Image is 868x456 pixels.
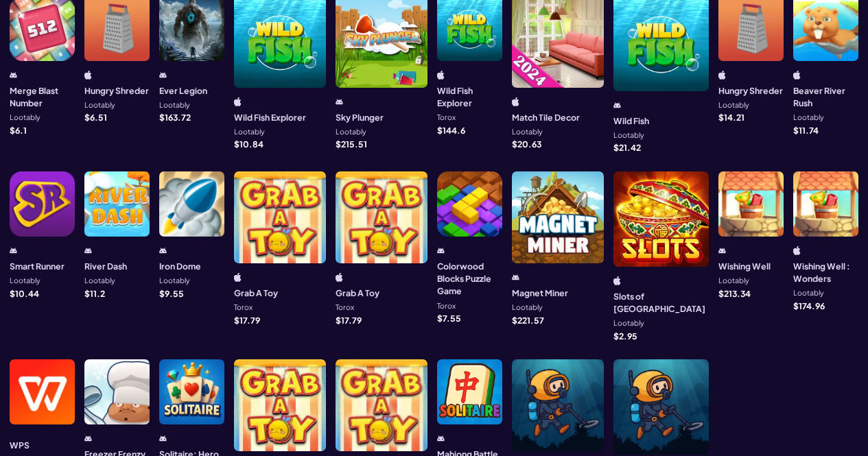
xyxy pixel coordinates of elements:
[793,246,801,255] img: ios
[793,71,801,80] img: ios
[10,289,39,298] p: $ 10.44
[512,128,543,136] p: Lootably
[512,97,519,106] img: ios
[234,304,253,311] p: Torox
[437,114,456,121] p: Torox
[512,316,544,324] p: $ 221.57
[437,260,502,298] h3: Colorwood Blocks Puzzle Game
[159,84,207,97] h3: Ever Legion
[793,289,824,297] p: Lootably
[437,302,456,310] p: Torox
[234,140,263,148] p: $ 10.84
[512,273,519,282] img: android
[10,114,40,121] p: Lootably
[512,287,568,299] h3: Magnet Miner
[84,71,92,80] img: ios
[718,277,749,285] p: Lootably
[437,434,445,443] img: android
[437,71,445,80] img: iphone/ipad
[718,260,771,272] h3: Wishing Well
[793,114,824,121] p: Lootably
[437,314,461,322] p: $ 7.55
[793,84,858,110] h3: Beaver River Rush
[234,273,242,282] img: iphone/ipad
[10,246,17,255] img: android
[84,289,105,298] p: $ 11.2
[718,289,751,298] p: $ 213.34
[159,289,184,298] p: $ 9.55
[336,128,366,136] p: Lootably
[613,132,644,139] p: Lootably
[159,113,191,121] p: $ 163.72
[336,140,367,148] p: $ 215.51
[159,246,167,255] img: android
[613,332,637,340] p: $ 2.95
[512,111,580,123] h3: Match Tile Decor
[234,316,260,324] p: $ 17.79
[613,276,621,285] img: ios
[613,101,621,110] img: android
[10,439,30,451] h3: WPS
[437,246,445,255] img: android
[10,71,17,80] img: android
[718,113,744,121] p: $ 14.21
[159,101,190,109] p: Lootably
[793,302,825,310] p: $ 174.96
[512,304,543,311] p: Lootably
[234,287,278,299] h3: Grab A Toy
[718,246,726,255] img: android
[613,290,709,315] h3: Slots of [GEOGRAPHIC_DATA]
[84,101,115,109] p: Lootably
[336,97,343,106] img: android
[159,277,190,285] p: Lootably
[336,316,362,324] p: $ 17.79
[613,115,649,127] h3: Wild Fish
[512,140,541,148] p: $ 20.63
[84,113,107,121] p: $ 6.51
[437,84,502,110] h3: Wild Fish Explorer
[10,260,64,272] h3: Smart Runner
[437,126,465,134] p: $ 144.6
[336,304,354,311] p: Torox
[10,84,75,110] h3: Merge Blast Number
[613,320,644,327] p: Lootably
[84,84,149,97] h3: Hungry Shreder
[159,71,167,80] img: android
[793,126,819,134] p: $ 11.74
[84,260,127,272] h3: River Dash
[234,97,242,106] img: ios
[718,71,726,80] img: ios
[234,111,306,123] h3: Wild Fish Explorer
[718,101,749,109] p: Lootably
[793,260,858,285] h3: Wishing Well : Wonders
[84,434,92,443] img: android
[10,277,40,285] p: Lootably
[234,128,265,136] p: Lootably
[613,143,641,152] p: $ 21.42
[159,260,201,272] h3: Iron Dome
[159,434,167,443] img: android
[84,277,115,285] p: Lootably
[84,246,92,255] img: android
[718,84,783,97] h3: Hungry Shreder
[336,287,379,299] h3: Grab A Toy
[336,111,384,123] h3: Sky Plunger
[336,273,343,282] img: iphone/ipad
[10,126,27,134] p: $ 6.1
